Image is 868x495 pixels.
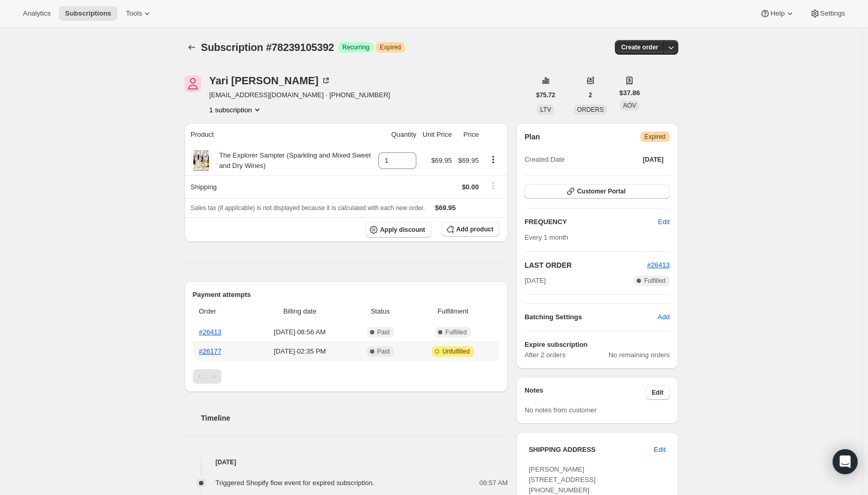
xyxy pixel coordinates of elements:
[380,226,425,234] span: Apply discount
[754,6,801,21] button: Help
[456,225,493,233] span: Add product
[212,150,373,171] div: The Explorer Sampler (Sparkling and Mixed Sweet and Dry Wines)
[820,9,845,18] span: Settings
[524,233,568,241] span: Every 1 month
[524,350,609,360] span: After 2 orders
[419,123,455,146] th: Unit Price
[529,445,654,455] h3: SHIPPING ADDRESS
[770,9,784,18] span: Help
[657,312,669,322] span: Add
[185,75,201,92] span: Yari Elizondo
[647,261,669,269] a: #26413
[185,40,199,55] button: Subscriptions
[609,350,670,360] span: No remaining orders
[252,306,348,317] span: Billing date
[647,260,669,270] button: #26413
[431,157,452,164] span: $69.95
[185,457,508,467] h4: [DATE]
[620,88,640,98] span: $37.86
[577,187,625,196] span: Customer Portal
[524,312,657,322] h6: Batching Settings
[524,406,597,414] span: No notes from customer
[833,449,858,474] div: Open Intercom Messenger
[524,260,647,270] h2: LAST ORDER
[643,155,664,164] span: [DATE]
[252,327,348,337] span: [DATE] · 08:56 AM
[380,43,401,51] span: Expired
[65,9,111,18] span: Subscriptions
[193,290,500,300] h2: Payment attempts
[23,9,50,18] span: Analytics
[199,328,221,336] a: #26413
[530,88,562,102] button: $75.72
[126,9,142,18] span: Tools
[644,277,665,285] span: Fulfilled
[524,154,564,165] span: Created Date
[623,102,636,109] span: AOV
[201,42,334,53] span: Subscription #78239105392
[354,306,406,317] span: Status
[529,465,596,494] span: [PERSON_NAME] [STREET_ADDRESS] [PHONE_NUMBER]
[377,328,390,336] span: Paid
[615,40,664,55] button: Create order
[59,6,117,21] button: Subscriptions
[804,6,851,21] button: Settings
[445,328,467,336] span: Fulfilled
[652,388,664,397] span: Edit
[583,88,599,102] button: 2
[435,204,456,212] span: $69.95
[185,123,376,146] th: Product
[209,105,262,115] button: Product actions
[462,183,479,191] span: $0.00
[216,479,375,487] span: Triggered Shopify flow event for expired subscription.
[540,106,551,113] span: LTV
[645,133,666,141] span: Expired
[524,184,669,199] button: Customer Portal
[191,204,425,212] span: Sales tax (if applicable) is not displayed because it is calculated with each new order.
[524,217,658,227] h2: FREQUENCY
[654,445,665,455] span: Edit
[413,306,493,317] span: Fulfillment
[524,385,646,400] h3: Notes
[193,369,500,384] nav: Pagination
[646,385,670,400] button: Edit
[637,152,670,167] button: [DATE]
[193,300,249,323] th: Order
[479,478,508,488] span: 08:57 AM
[209,75,331,86] div: Yari [PERSON_NAME]
[524,340,669,350] h6: Expire subscription
[458,157,479,164] span: $69.95
[209,90,390,100] span: [EMAIL_ADDRESS][DOMAIN_NAME] · [PHONE_NUMBER]
[120,6,159,21] button: Tools
[343,43,370,51] span: Recurring
[199,347,221,355] a: #26177
[658,217,669,227] span: Edit
[375,123,419,146] th: Quantity
[621,43,658,51] span: Create order
[524,132,540,142] h2: Plan
[652,214,676,230] button: Edit
[536,91,556,99] span: $75.72
[377,347,390,356] span: Paid
[485,180,502,191] button: Shipping actions
[442,222,499,237] button: Add product
[455,123,482,146] th: Price
[485,154,502,165] button: Product actions
[524,276,546,286] span: [DATE]
[648,441,672,458] button: Edit
[185,175,376,198] th: Shipping
[201,413,508,423] h2: Timeline
[365,222,431,238] button: Apply discount
[17,6,57,21] button: Analytics
[577,106,603,113] span: ORDERS
[651,309,676,325] button: Add
[589,91,593,99] span: 2
[252,346,348,357] span: [DATE] · 02:35 PM
[442,347,470,356] span: Unfulfilled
